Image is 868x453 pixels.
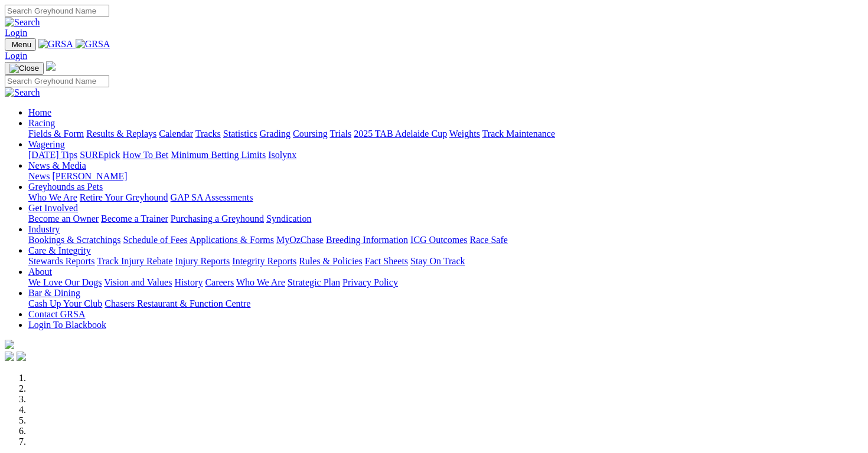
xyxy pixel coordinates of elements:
[260,129,291,139] a: Grading
[28,192,77,202] a: Who We Are
[28,171,50,181] a: News
[5,51,27,61] a: Login
[268,150,296,160] a: Isolynx
[28,160,86,170] a: News & Media
[171,214,264,224] a: Purchasing a Greyhound
[46,61,56,71] img: logo-grsa-white.png
[28,150,863,160] div: Wagering
[276,235,324,245] a: MyOzChase
[76,39,110,50] img: GRSA
[5,5,109,17] input: Search
[28,245,91,255] a: Care & Integrity
[123,150,169,160] a: How To Bet
[80,150,120,160] a: SUREpick
[5,352,14,361] img: facebook.svg
[171,150,266,160] a: Minimum Betting Limits
[410,256,465,266] a: Stay On Track
[28,214,863,224] div: Get Involved
[28,288,80,298] a: Bar & Dining
[293,129,328,139] a: Coursing
[28,171,863,182] div: News & Media
[28,277,863,288] div: About
[195,129,221,139] a: Tracks
[5,62,44,75] button: Toggle navigation
[171,192,253,202] a: GAP SA Assessments
[223,129,257,139] a: Statistics
[28,214,99,224] a: Become an Owner
[52,171,127,181] a: [PERSON_NAME]
[28,277,102,287] a: We Love Our Dogs
[28,118,55,128] a: Racing
[28,309,85,319] a: Contact GRSA
[28,129,84,139] a: Fields & Form
[28,203,78,213] a: Get Involved
[97,256,172,266] a: Track Injury Rebate
[342,277,398,287] a: Privacy Policy
[175,256,230,266] a: Injury Reports
[28,298,863,309] div: Bar & Dining
[236,277,285,287] a: Who We Are
[5,17,40,28] img: Search
[28,129,863,139] div: Racing
[28,320,106,330] a: Login To Blackbook
[190,235,274,245] a: Applications & Forms
[28,192,863,203] div: Greyhounds as Pets
[28,224,60,234] a: Industry
[299,256,363,266] a: Rules & Policies
[17,352,26,361] img: twitter.svg
[86,129,156,139] a: Results & Replays
[232,256,296,266] a: Integrity Reports
[5,75,109,87] input: Search
[28,267,52,277] a: About
[5,340,14,349] img: logo-grsa-white.png
[104,277,172,287] a: Vision and Values
[28,139,65,149] a: Wagering
[28,182,103,192] a: Greyhounds as Pets
[288,277,340,287] a: Strategic Plan
[266,214,311,224] a: Syndication
[28,256,863,267] div: Care & Integrity
[469,235,507,245] a: Race Safe
[28,256,94,266] a: Stewards Reports
[28,298,102,308] a: Cash Up Your Club
[28,107,51,117] a: Home
[12,40,31,49] span: Menu
[80,192,168,202] a: Retire Your Greyhound
[354,129,447,139] a: 2025 TAB Adelaide Cup
[482,129,555,139] a: Track Maintenance
[205,277,234,287] a: Careers
[38,39,73,50] img: GRSA
[101,214,168,224] a: Become a Trainer
[329,129,351,139] a: Trials
[28,235,120,245] a: Bookings & Scratchings
[28,150,77,160] a: [DATE] Tips
[326,235,408,245] a: Breeding Information
[5,38,36,51] button: Toggle navigation
[105,298,250,308] a: Chasers Restaurant & Function Centre
[9,64,39,73] img: Close
[28,235,863,245] div: Industry
[123,235,187,245] a: Schedule of Fees
[174,277,203,287] a: History
[5,28,27,38] a: Login
[449,129,480,139] a: Weights
[5,87,40,98] img: Search
[159,129,193,139] a: Calendar
[410,235,467,245] a: ICG Outcomes
[365,256,408,266] a: Fact Sheets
